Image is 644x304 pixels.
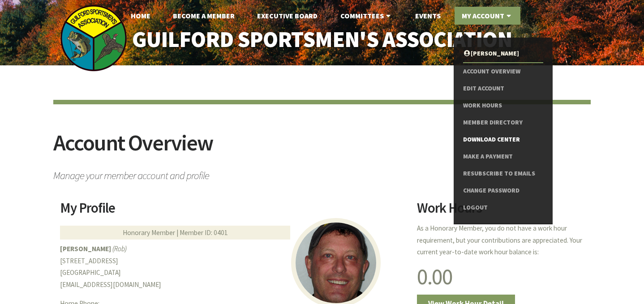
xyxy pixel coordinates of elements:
a: Work Hours [463,97,543,114]
b: [PERSON_NAME] [60,244,111,253]
span: Manage your member account and profile [53,165,591,181]
a: Logout [463,199,543,216]
h2: Account Overview [53,132,591,165]
div: Honorary Member | Member ID: 0401 [60,226,290,240]
a: Account Overview [463,63,543,80]
a: Executive Board [250,7,325,25]
p: As a Honorary Member, you do not have a work hour requirement, but your contributions are appreci... [417,223,584,258]
a: Guilford Sportsmen's Association [113,21,531,59]
a: [PERSON_NAME] [463,45,543,62]
h2: Work Hours [417,201,584,222]
a: Events [408,7,448,25]
p: [STREET_ADDRESS] [GEOGRAPHIC_DATA] [EMAIL_ADDRESS][DOMAIN_NAME] [60,243,406,291]
a: Download Center [463,131,543,148]
a: Become A Member [166,7,242,25]
h1: 0.00 [417,265,584,288]
a: Resubscribe to Emails [463,165,543,182]
a: Committees [333,7,400,25]
a: Home [124,7,158,25]
em: (Rob) [112,244,127,253]
h2: My Profile [60,201,406,222]
a: Edit Account [463,80,543,97]
a: Member Directory [463,114,543,131]
a: My Account [455,7,520,25]
img: logo_sm.png [60,4,127,72]
a: Make a Payment [463,148,543,165]
a: Change Password [463,182,543,199]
